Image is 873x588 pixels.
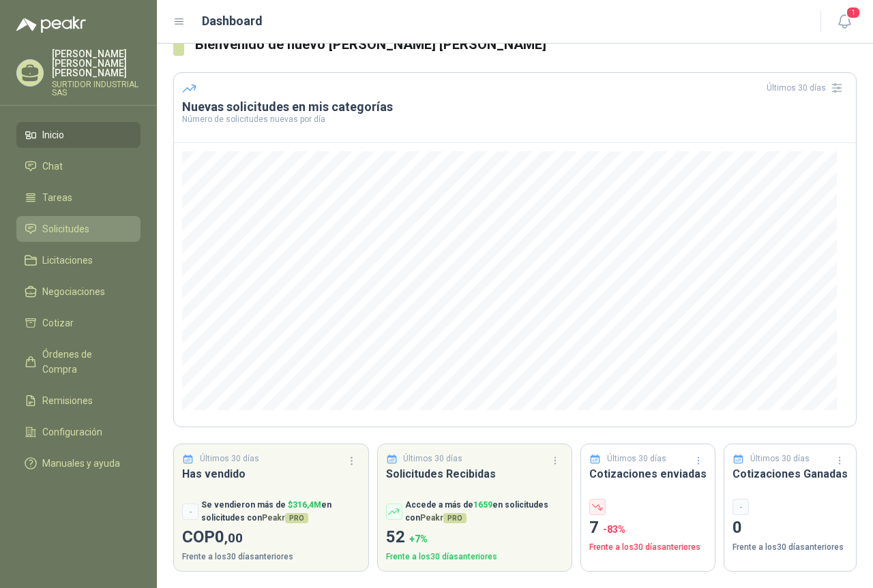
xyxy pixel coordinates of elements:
span: + 7 % [409,533,428,544]
span: Chat [42,159,63,174]
p: 7 [589,515,707,541]
span: PRO [443,513,467,523]
span: Peakr [420,513,467,523]
button: 1 [832,10,857,34]
a: Negociaciones [16,279,140,305]
a: Cotizar [16,310,140,336]
span: 0 [215,527,243,546]
h3: Cotizaciones enviadas [589,465,707,482]
p: Últimos 30 días [200,452,259,465]
h3: Bienvenido de nuevo [PERSON_NAME] [PERSON_NAME] [195,34,857,55]
span: Licitaciones [42,253,93,268]
h3: Cotizaciones Ganadas [733,465,848,482]
img: Logo peakr [16,16,86,33]
h1: Dashboard [202,12,263,31]
span: 1659 [473,500,492,510]
p: 52 [386,525,564,551]
a: Inicio [16,122,140,148]
a: Tareas [16,185,140,211]
span: Negociaciones [42,284,105,299]
p: Frente a los 30 días anteriores [589,541,707,554]
p: 0 [733,515,848,541]
p: [PERSON_NAME] [PERSON_NAME] [PERSON_NAME] [52,49,140,78]
span: $ 316,4M [288,500,321,510]
span: Tareas [42,190,72,205]
a: Remisiones [16,388,140,414]
div: - [182,504,198,520]
span: ,00 [224,530,243,546]
h3: Nuevas solicitudes en mis categorías [182,99,848,115]
h3: Has vendido [182,465,360,482]
span: 1 [846,6,861,19]
p: Últimos 30 días [403,452,462,465]
p: Accede a más de en solicitudes con [405,499,564,525]
p: Se vendieron más de en solicitudes con [201,499,360,525]
div: Últimos 30 días [767,77,848,99]
span: -83 % [603,524,625,535]
span: Peakr [262,513,308,523]
a: Solicitudes [16,216,140,242]
span: Órdenes de Compra [42,347,128,377]
a: Configuración [16,419,140,445]
span: Manuales y ayuda [42,456,120,471]
span: Remisiones [42,393,93,408]
p: Frente a los 30 días anteriores [733,541,848,554]
div: - [733,499,749,515]
h3: Solicitudes Recibidas [386,465,564,482]
p: Frente a los 30 días anteriores [182,551,360,563]
a: Licitaciones [16,247,140,273]
p: Últimos 30 días [607,452,666,465]
p: Últimos 30 días [750,452,810,465]
p: SURTIDOR INDUSTRIAL SAS [52,80,140,97]
span: Configuración [42,424,102,439]
a: Chat [16,153,140,179]
a: Órdenes de Compra [16,341,140,382]
p: Frente a los 30 días anteriores [386,551,564,563]
p: COP [182,525,360,551]
span: Solicitudes [42,221,89,236]
p: Número de solicitudes nuevas por día [182,115,848,123]
span: PRO [285,513,308,523]
a: Manuales y ayuda [16,450,140,476]
span: Inicio [42,127,64,142]
span: Cotizar [42,315,74,330]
